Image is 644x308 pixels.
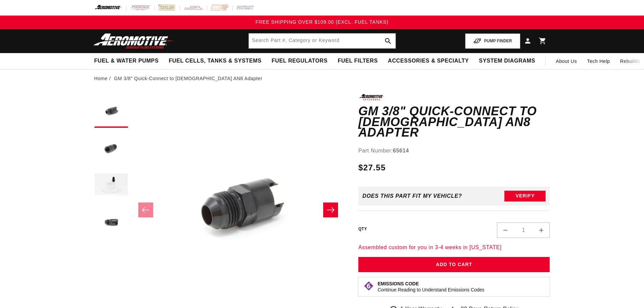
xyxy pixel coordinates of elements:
[89,53,164,69] summary: Fuel & Water Pumps
[363,281,374,291] img: Emissions code
[94,94,128,128] button: Load image 1 in gallery view
[378,287,484,293] p: Continue Reading to Understand Emissions Codes
[556,58,577,64] span: About Us
[383,53,474,69] summary: Accessories & Specialty
[333,53,383,69] summary: Fuel Filters
[620,57,640,65] span: Rebuilds
[169,57,261,65] span: Fuel Cells, Tanks & Systems
[551,53,582,69] a: About Us
[94,75,108,82] a: Home
[266,53,332,69] summary: Fuel Regulators
[94,57,159,65] span: Fuel & Water Pumps
[358,257,550,272] button: Add to Cart
[378,281,419,286] strong: Emissions Code
[338,57,378,65] span: Fuel Filters
[378,281,484,293] button: Emissions CodeContinue Reading to Understand Emissions Codes
[582,53,615,69] summary: Tech Help
[114,75,262,82] li: GM 3/8" Quick-Connect to [DEMOGRAPHIC_DATA] AN8 Adapter
[474,53,540,69] summary: System Diagrams
[381,33,396,48] button: search button
[358,146,550,155] div: Part Number:
[323,203,338,217] button: Slide right
[358,106,550,138] h1: GM 3/8" Quick-Connect to [DEMOGRAPHIC_DATA] AN8 Adapter
[271,57,327,65] span: Fuel Regulators
[94,75,550,82] nav: breadcrumbs
[587,57,610,65] span: Tech Help
[92,33,176,49] img: Aeromotive
[393,148,409,153] strong: 65614
[94,131,128,165] button: Load image 2 in gallery view
[256,19,388,25] span: FREE SHIPPING OVER $109.00 (EXCL. FUEL TANKS)
[94,168,128,202] button: Load image 3 in gallery view
[362,193,462,199] div: Does This part fit My vehicle?
[504,191,546,202] button: Verify
[358,243,550,252] p: Assembled custom for you in 3-4 weeks in [US_STATE]
[164,53,266,69] summary: Fuel Cells, Tanks & Systems
[249,33,396,48] input: Search by Part Number, Category or Keyword
[479,57,535,65] span: System Diagrams
[94,206,128,239] button: Load image 4 in gallery view
[358,226,367,232] label: QTY
[465,33,520,49] button: PUMP FINDER
[358,162,386,174] span: $27.55
[388,57,469,65] span: Accessories & Specialty
[138,203,153,217] button: Slide left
